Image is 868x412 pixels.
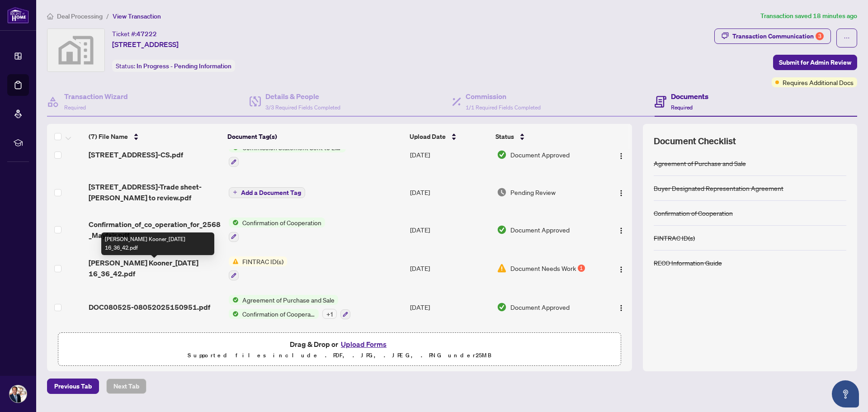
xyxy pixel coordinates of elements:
[64,350,615,361] p: Supported files include .PDF, .JPG, .JPEG, .PNG under 25 MB
[229,256,239,266] img: Status Icon
[239,218,325,227] span: Confirmation of Cooperation
[510,225,570,235] span: Document Approved
[64,104,86,111] span: Required
[816,32,824,40] div: 3
[714,28,831,44] button: Transaction Communication3
[510,263,576,273] span: Document Needs Work
[783,77,854,87] span: Requires Additional Docs
[614,185,628,199] button: Logo
[406,249,493,288] td: [DATE]
[406,327,493,365] td: [DATE]
[406,210,493,249] td: [DATE]
[290,338,389,350] span: Drag & Drop or
[229,142,346,167] button: Status IconCommission Statement Sent to Listing Brokerage
[618,304,625,312] img: Logo
[578,265,585,272] div: 1
[57,12,103,20] span: Deal Processing
[229,187,305,198] button: Add a Document Tag
[101,232,214,255] div: [PERSON_NAME] Kooner_[DATE] 16_36_42.pdf
[654,158,746,168] div: Agreement of Purchase and Sale
[614,147,628,162] button: Logo
[614,261,628,275] button: Logo
[229,295,350,319] button: Status IconAgreement of Purchase and SaleStatus IconConfirmation of Cooperation+1
[229,186,305,198] button: Add a Document Tag
[654,208,733,218] div: Confirmation of Cooperation
[614,300,628,314] button: Logo
[614,223,628,237] button: Logo
[7,7,29,24] img: logo
[406,124,492,149] th: Upload Date
[89,132,128,142] span: (7) File Name
[495,132,514,142] span: Status
[58,333,621,366] span: Drag & Drop orUpload FormsSupported files include .PDF, .JPG, .JPEG, .PNG under25MB
[671,91,708,102] h4: Documents
[844,35,850,41] span: ellipsis
[229,218,239,227] img: Status Icon
[618,152,625,160] img: Logo
[510,187,556,197] span: Pending Review
[654,258,722,268] div: RECO Information Guide
[510,150,570,160] span: Document Approved
[618,227,625,234] img: Logo
[137,30,157,38] span: 47222
[112,60,235,72] div: Status:
[497,225,507,235] img: Document Status
[654,233,695,243] div: FINTRAC ID(s)
[239,295,338,305] span: Agreement of Purchase and Sale
[466,91,541,102] h4: Commission
[47,379,99,394] button: Previous Tab
[89,149,183,160] span: [STREET_ADDRESS]-CS.pdf
[54,379,92,393] span: Previous Tab
[760,11,857,21] article: Transaction saved 18 minutes ago
[229,256,287,281] button: Status IconFINTRAC ID(s)
[406,288,493,327] td: [DATE]
[241,189,301,196] span: Add a Document Tag
[229,218,325,242] button: Status IconConfirmation of Cooperation
[618,266,625,273] img: Logo
[832,380,859,407] button: Open asap
[229,295,239,305] img: Status Icon
[112,28,157,39] div: Ticket #:
[89,257,222,279] span: [PERSON_NAME] Kooner_[DATE] 16_36_42.pdf
[497,263,507,273] img: Document Status
[89,181,222,203] span: [STREET_ADDRESS]-Trade sheet-[PERSON_NAME] to review.pdf
[265,91,340,102] h4: Details & People
[773,55,857,70] button: Submit for Admin Review
[224,124,406,149] th: Document Tag(s)
[112,39,179,50] span: [STREET_ADDRESS]
[671,104,693,111] span: Required
[466,104,541,111] span: 1/1 Required Fields Completed
[233,190,237,194] span: plus
[89,219,222,241] span: Confirmation_of_co_operation_for_2568_Mayfair.pdf
[338,338,389,350] button: Upload Forms
[106,11,109,21] li: /
[239,256,287,266] span: FINTRAC ID(s)
[64,91,128,102] h4: Transaction Wizard
[322,309,337,319] div: + 1
[239,309,319,319] span: Confirmation of Cooperation
[406,174,493,210] td: [DATE]
[85,124,224,149] th: (7) File Name
[732,29,824,43] div: Transaction Communication
[654,183,783,193] div: Buyer Designated Representation Agreement
[654,135,736,147] span: Document Checklist
[510,302,570,312] span: Document Approved
[106,379,146,394] button: Next Tab
[618,189,625,197] img: Logo
[47,29,104,71] img: svg%3e
[47,13,53,19] span: home
[406,135,493,174] td: [DATE]
[89,302,210,313] span: DOC080525-08052025150951.pdf
[265,104,340,111] span: 3/3 Required Fields Completed
[113,12,161,20] span: View Transaction
[497,302,507,312] img: Document Status
[492,124,599,149] th: Status
[229,309,239,319] img: Status Icon
[410,132,446,142] span: Upload Date
[137,62,231,70] span: In Progress - Pending Information
[9,385,27,403] img: Profile Icon
[497,150,507,160] img: Document Status
[497,187,507,197] img: Document Status
[779,55,851,70] span: Submit for Admin Review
